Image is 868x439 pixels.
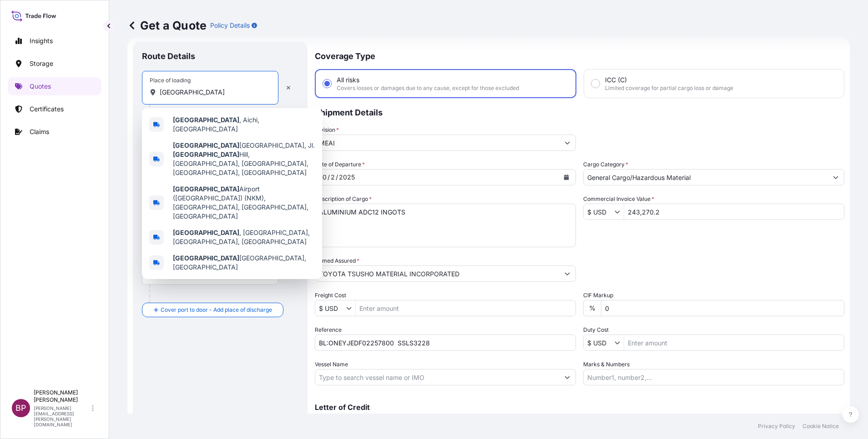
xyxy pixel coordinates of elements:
[337,75,359,85] span: All risks
[173,254,315,272] span: [GEOGRAPHIC_DATA], [GEOGRAPHIC_DATA]
[584,204,615,220] input: Commercial Invoice Value
[328,172,330,183] div: /
[315,195,372,204] label: Description of Cargo
[828,169,844,185] button: Show suggestions
[173,228,315,246] span: , [GEOGRAPHIC_DATA], [GEOGRAPHIC_DATA], [GEOGRAPHIC_DATA]
[315,98,844,125] p: Shipment Details
[173,141,239,149] b: [GEOGRAPHIC_DATA]
[173,254,239,262] b: [GEOGRAPHIC_DATA]
[30,59,53,68] p: Storage
[319,172,328,183] div: month,
[583,291,613,300] label: CIF Markup
[315,42,844,69] p: Coverage Type
[30,36,53,45] p: Insights
[315,125,339,135] label: Division
[315,135,559,151] input: Type to search division
[758,423,795,430] p: Privacy Policy
[559,135,575,151] button: Show suggestions
[315,325,342,334] label: Reference
[15,404,26,413] span: BP
[30,105,64,114] p: Certificates
[559,369,575,385] button: Show suggestions
[173,115,315,134] span: , Aichi, [GEOGRAPHIC_DATA]
[605,85,733,92] span: Limited coverage for partial cargo loss or damage
[127,18,207,33] p: Get a Quote
[559,170,574,185] button: Calendar
[173,185,239,193] b: [GEOGRAPHIC_DATA]
[802,423,839,430] p: Cookie Notice
[337,85,519,92] span: Covers losses or damages due to any cause, except for those excluded
[315,300,346,316] input: Freight Cost
[346,304,355,313] button: Show suggestions
[336,172,338,183] div: /
[142,51,195,62] p: Route Details
[583,360,630,369] label: Marks & Numbers
[315,360,348,369] label: Vessel Name
[150,77,191,84] div: Place of loading
[583,300,601,316] div: %
[315,160,365,169] span: Date of Departure
[173,141,315,177] span: [GEOGRAPHIC_DATA], Jl. Hill, [GEOGRAPHIC_DATA], [GEOGRAPHIC_DATA], [GEOGRAPHIC_DATA], [GEOGRAPHIC...
[559,265,575,282] button: Show suggestions
[210,21,250,30] p: Policy Details
[30,127,49,136] p: Claims
[315,265,559,282] input: Full name
[330,172,336,183] div: day,
[584,334,615,351] input: Duty Cost
[161,305,272,314] span: Cover port to door - Add place of discharge
[315,291,346,300] label: Freight Cost
[34,389,90,404] p: [PERSON_NAME] [PERSON_NAME]
[605,75,627,85] span: ICC (C)
[583,369,844,385] input: Number1, number2,...
[142,108,322,279] div: Show suggestions
[583,160,628,169] label: Cargo Category
[583,195,654,204] label: Commercial Invoice Value
[173,229,239,236] b: [GEOGRAPHIC_DATA]
[356,300,575,316] input: Enter amount
[624,204,844,220] input: Type amount
[34,405,90,427] p: [PERSON_NAME][EMAIL_ADDRESS][PERSON_NAME][DOMAIN_NAME]
[315,404,844,411] p: Letter of Credit
[315,256,359,265] label: Named Assured
[584,169,828,185] input: Select a commodity type
[160,88,267,97] input: Place of loading
[173,185,315,221] span: Airport ([GEOGRAPHIC_DATA]) (NKM), [GEOGRAPHIC_DATA], [GEOGRAPHIC_DATA], [GEOGRAPHIC_DATA]
[601,300,844,316] input: Enter percentage
[173,116,239,124] b: [GEOGRAPHIC_DATA]
[315,334,576,351] input: Your internal reference
[583,325,609,334] label: Duty Cost
[615,207,624,216] button: Show suggestions
[624,334,844,351] input: Enter amount
[338,172,356,183] div: year,
[315,369,559,385] input: Type to search vessel name or IMO
[173,150,239,158] b: [GEOGRAPHIC_DATA]
[615,338,624,347] button: Show suggestions
[30,82,51,91] p: Quotes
